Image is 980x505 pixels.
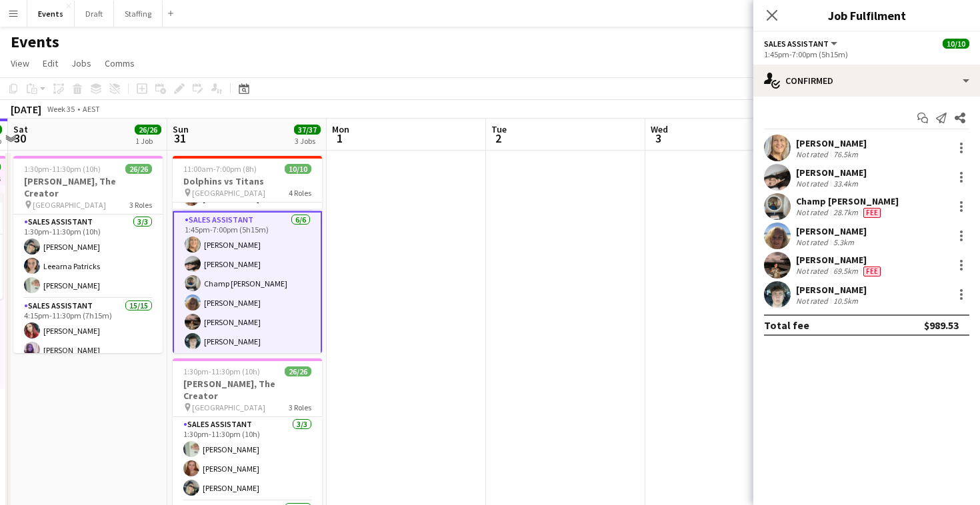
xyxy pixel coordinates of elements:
div: 5.3km [831,237,857,247]
span: Wed [651,123,668,135]
div: 69.5km [831,266,861,276]
span: 3 Roles [129,200,152,210]
span: Mon [332,123,349,135]
span: 10/10 [285,164,311,174]
div: 1 Job [135,136,161,146]
div: AEST [83,104,100,114]
h1: Events [11,32,59,52]
div: Champ [PERSON_NAME] [796,195,899,207]
span: [GEOGRAPHIC_DATA] [192,402,265,412]
span: 3 Roles [289,402,311,412]
div: Not rated [796,179,831,189]
span: 10/10 [943,39,969,49]
span: Sat [13,123,28,135]
div: 1:45pm-7:00pm (5h15m) [764,49,969,59]
div: Not rated [796,207,831,218]
div: [PERSON_NAME] [796,167,867,179]
span: Tue [491,123,507,135]
div: [PERSON_NAME] [796,254,883,266]
span: Edit [43,57,58,69]
button: Staffing [114,1,163,27]
span: [GEOGRAPHIC_DATA] [192,188,265,198]
div: $989.53 [924,318,959,332]
a: Jobs [66,55,97,72]
span: 2 [489,131,507,146]
span: 3 [649,131,668,146]
span: Week 35 [44,104,77,114]
span: Comms [105,57,135,69]
div: [PERSON_NAME] [796,284,867,296]
span: 37/37 [294,125,321,135]
div: [PERSON_NAME] [796,137,867,149]
span: View [11,57,29,69]
div: Total fee [764,318,809,332]
span: 1:30pm-11:30pm (10h) [24,164,101,174]
div: Not rated [796,149,831,159]
div: Crew has different fees then in role [861,207,883,218]
span: 26/26 [135,125,161,135]
div: 76.5km [831,149,861,159]
div: [DATE] [11,103,41,116]
div: Confirmed [753,65,980,97]
span: 4 Roles [289,188,311,198]
button: Events [27,1,75,27]
div: 28.7km [831,207,861,218]
span: Jobs [71,57,91,69]
button: Draft [75,1,114,27]
app-card-role: Sales Assistant3/31:30pm-11:30pm (10h)[PERSON_NAME][PERSON_NAME][PERSON_NAME] [173,417,322,501]
span: 1 [330,131,349,146]
app-card-role: Sales Assistant6/61:45pm-7:00pm (5h15m)[PERSON_NAME][PERSON_NAME]Champ [PERSON_NAME][PERSON_NAME]... [173,211,322,356]
span: Sun [173,123,189,135]
span: 1:30pm-11:30pm (10h) [183,366,260,376]
span: 26/26 [125,164,152,174]
app-card-role: Sales Assistant3/31:30pm-11:30pm (10h)[PERSON_NAME]Leearna Patricks[PERSON_NAME] [13,215,163,298]
span: Fee [863,266,881,276]
app-job-card: 1:30pm-11:30pm (10h)26/26[PERSON_NAME], The Creator [GEOGRAPHIC_DATA]3 RolesSales Assistant3/31:3... [13,156,163,353]
div: Not rated [796,237,831,247]
button: Sales Assistant [764,39,839,49]
span: 31 [171,131,189,146]
div: 33.4km [831,179,861,189]
div: Not rated [796,266,831,276]
a: View [5,55,35,72]
h3: [PERSON_NAME], The Creator [173,378,322,402]
div: 10.5km [831,296,861,306]
h3: Job Fulfilment [753,7,980,24]
span: 11:00am-7:00pm (8h) [183,164,257,174]
div: Crew has different fees then in role [861,266,883,276]
span: 26/26 [285,366,311,376]
a: Comms [99,55,140,72]
a: Edit [37,55,63,72]
div: [PERSON_NAME] [796,225,867,237]
h3: Dolphins vs Titans [173,175,322,187]
div: 3 Jobs [295,136,320,146]
h3: [PERSON_NAME], The Creator [13,175,163,199]
span: Fee [863,208,881,218]
div: Not rated [796,296,831,306]
app-job-card: 11:00am-7:00pm (8h)10/10Dolphins vs Titans [GEOGRAPHIC_DATA]4 RolesOutlet Supervisor2/212:45pm-7:... [173,156,322,353]
span: Sales Assistant [764,39,829,49]
span: 30 [11,131,28,146]
span: [GEOGRAPHIC_DATA] [33,200,106,210]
